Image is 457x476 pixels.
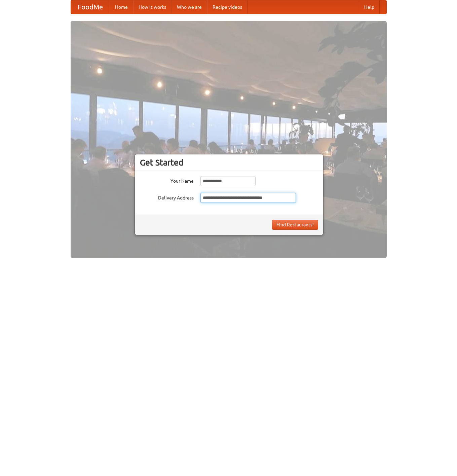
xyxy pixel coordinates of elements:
h3: Get Started [140,157,318,168]
a: Who we are [172,0,207,14]
label: Delivery Address [140,193,194,201]
a: FoodMe [71,0,110,14]
a: How it works [133,0,172,14]
a: Home [110,0,133,14]
button: Find Restaurants! [272,220,318,230]
a: Help [359,0,380,14]
a: Recipe videos [207,0,247,14]
label: Your Name [140,176,194,184]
